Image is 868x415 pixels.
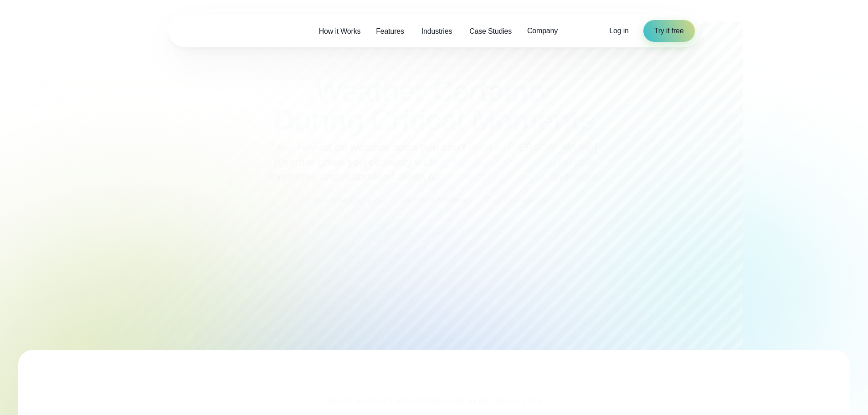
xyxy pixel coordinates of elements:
span: Log in [609,27,628,35]
span: Case Studies [469,26,512,37]
span: Try it free [654,26,684,36]
a: Case Studies [462,22,519,41]
span: Company [527,26,558,36]
a: Try it free [643,20,695,42]
span: Industries [421,26,452,37]
span: How it Works [319,26,361,37]
span: Features [376,26,404,37]
a: Log in [609,26,628,36]
a: How it Works [311,22,369,41]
